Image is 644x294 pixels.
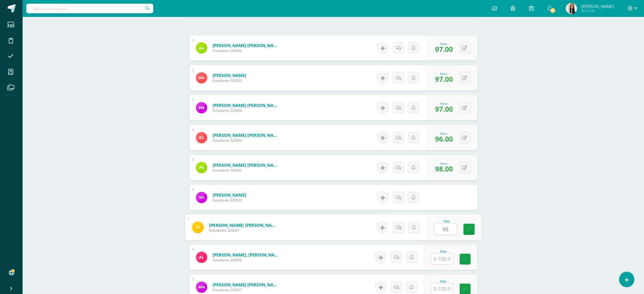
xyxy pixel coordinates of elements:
a: [PERSON_NAME] [213,192,246,198]
span: Estudiante 224002 [213,168,280,173]
input: 0-100.0 [434,223,457,235]
span: Estudiante 225007 [209,228,279,233]
span: 93 [550,7,556,14]
span: Estudiante 224004 [213,138,280,143]
a: [PERSON_NAME] [PERSON_NAME] [213,132,280,138]
span: Estudiante 224027 [213,288,280,292]
img: d6d2466aee4381dc84231f931bd78fe7.png [196,162,207,173]
div: Nota [431,280,456,283]
a: [PERSON_NAME] [PERSON_NAME] [209,222,279,228]
span: 96.00 [435,134,453,144]
img: fc8ee2eb32d8e4f16b03cafe188d9de8.png [196,132,207,143]
img: 1b978c9e13770b0190bc20f9dbafe0f3.png [196,102,207,113]
a: [PERSON_NAME] [PERSON_NAME] [213,162,280,168]
div: Nota: [435,102,453,106]
a: [PERSON_NAME] [PERSON_NAME] [213,43,280,48]
div: Nota: [435,42,453,46]
a: [PERSON_NAME] [PERSON_NAME] [213,282,280,288]
img: 24bac2befe72ec47081750eb832e1c02.png [566,3,577,14]
input: 0-100.0 [431,253,453,264]
span: Estudiante 223032 [213,78,246,83]
span: 98.00 [435,164,453,174]
div: Nota: [435,72,453,76]
input: Busca un usuario... [26,4,153,13]
div: Nota: [435,131,453,135]
div: Nota: [435,161,453,165]
img: 23839b8c68becd6f8b156bb41de24cb1.png [192,221,204,233]
img: 8f3d770704a252e2231365c2dac7b823.png [196,192,207,203]
span: 97.00 [435,44,453,54]
span: Estudiante 225033 [213,198,246,203]
img: 50fb01468c717ef28647c917129aa365.png [196,282,207,293]
span: 97.00 [435,104,453,114]
img: cee7fd7f7ca3982c524db2b95b9090b6.png [196,252,207,263]
span: Estudiante 224042 [213,48,280,53]
img: 5f99c6d9fd2b647d60d10735d09475f8.png [196,72,207,84]
span: Mi Perfil [581,8,614,13]
span: 97.00 [435,74,453,84]
span: Estudiante 223056 [213,108,280,113]
a: [PERSON_NAME] [PERSON_NAME] [213,102,280,108]
div: Nota [434,220,459,223]
img: 1580819ebb20a59fe38ad92c790dd92c.png [196,42,207,54]
span: [PERSON_NAME] [581,3,614,9]
a: [PERSON_NAME], [PERSON_NAME] [213,252,280,258]
a: [PERSON_NAME] [213,73,246,78]
span: Estudiante 224008 [213,258,280,262]
div: Nota [431,250,456,253]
